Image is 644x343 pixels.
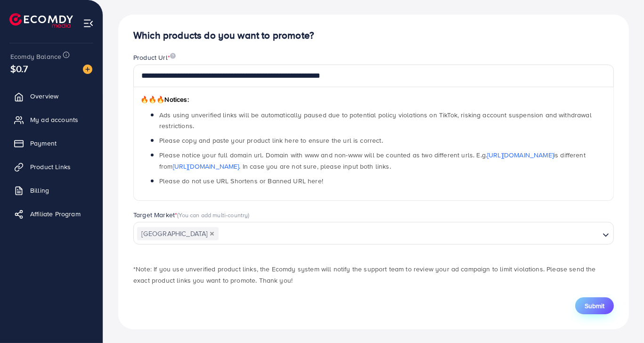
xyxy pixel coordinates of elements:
img: image [83,65,92,74]
span: Overview [30,91,58,101]
h4: Which products do you want to promote? [133,30,614,41]
a: Billing [7,181,96,200]
a: [URL][DOMAIN_NAME] [173,162,239,171]
button: Submit [575,297,614,314]
span: Ads using unverified links will be automatically paused due to potential policy violations on Tik... [159,110,592,131]
span: Billing [30,186,49,195]
label: Product Url [133,53,176,62]
span: Submit [585,301,604,310]
a: Payment [7,134,96,153]
a: Affiliate Program [7,204,96,223]
a: Overview [7,87,96,106]
img: logo [9,13,73,28]
img: menu [83,18,94,29]
p: *Note: If you use unverified product links, the Ecomdy system will notify the support team to rev... [133,263,614,286]
span: Payment [30,139,57,148]
button: Deselect Pakistan [210,231,214,236]
a: My ad accounts [7,110,96,129]
iframe: Chat [604,301,637,336]
span: My ad accounts [30,115,78,124]
span: 🔥🔥🔥 [140,95,164,104]
span: [GEOGRAPHIC_DATA] [137,227,219,240]
img: image [170,53,176,59]
span: Please do not use URL Shortens or Banned URL here! [159,176,323,186]
a: [URL][DOMAIN_NAME] [487,150,554,160]
span: Ecomdy Balance [10,52,61,61]
span: Affiliate Program [30,209,81,219]
span: Please notice your full domain url. Domain with www and non-www will be counted as two different ... [159,150,586,171]
span: Please copy and paste your product link here to ensure the url is correct. [159,136,383,145]
span: Notices: [140,95,189,104]
div: Search for option [133,222,614,245]
span: Product Links [30,162,71,171]
span: (You can add multi-country) [177,211,249,219]
a: Product Links [7,157,96,176]
input: Search for option [220,227,599,241]
span: $0.7 [10,62,28,75]
label: Target Market [133,210,250,220]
